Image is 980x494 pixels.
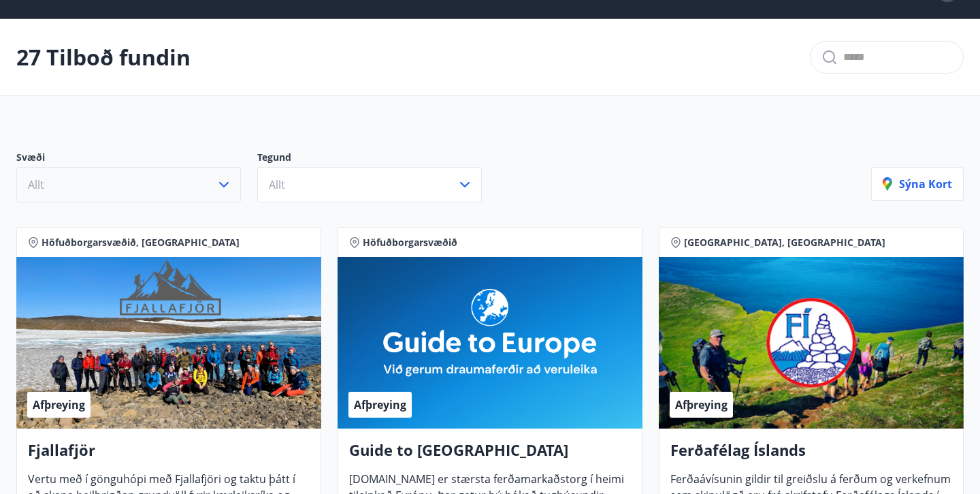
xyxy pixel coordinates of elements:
h4: Guide to [GEOGRAPHIC_DATA] [349,439,631,471]
h4: Ferðafélag Íslands [670,439,952,471]
span: Höfuðborgarsvæðið, [GEOGRAPHIC_DATA] [42,236,240,249]
span: Afþreying [354,397,406,412]
button: Allt [257,167,482,202]
p: Sýna kort [883,176,952,191]
p: Tegund [257,151,498,167]
span: Afþreying [675,397,728,412]
span: Allt [28,177,44,192]
p: Svæði [16,151,257,167]
span: Afþreying [33,397,85,412]
h4: Fjallafjör [28,439,310,471]
p: 27 Tilboð fundin [16,42,191,72]
span: Allt [269,177,285,192]
button: Allt [16,167,241,202]
button: Sýna kort [871,167,964,201]
span: [GEOGRAPHIC_DATA], [GEOGRAPHIC_DATA] [684,236,885,249]
span: Höfuðborgarsvæðið [363,236,457,249]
